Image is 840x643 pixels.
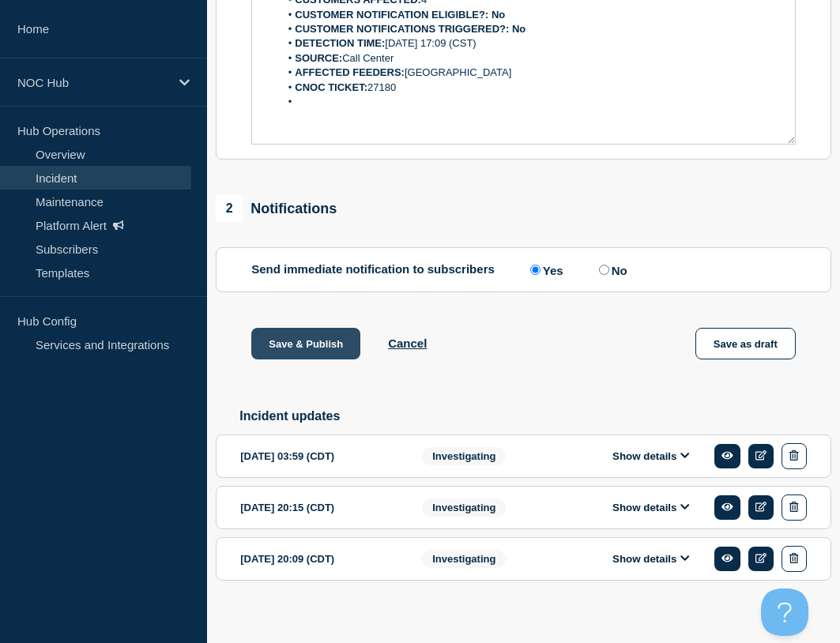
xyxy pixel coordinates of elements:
[251,262,796,277] div: Send immediate notification to subscribers
[608,501,695,514] button: Show details
[239,409,831,423] h2: Incident updates
[295,23,525,35] strong: CUSTOMER NOTIFICATIONS TRIGGERED?: No
[295,9,505,21] strong: CUSTOMER NOTIFICATION ELIGIBLE?: No
[530,265,541,275] input: Yes
[280,36,783,51] li: [DATE] 17:09 (CST)
[251,262,495,277] p: Send immediate notification to subscribers
[295,66,405,78] strong: AFFECTED FEEDERS:
[422,550,506,568] span: Investigating
[216,195,337,222] div: Notifications
[17,76,169,89] p: NOC Hub
[608,552,695,566] button: Show details
[240,546,398,572] div: [DATE] 20:09 (CDT)
[295,81,367,93] strong: CNOC TICKET:
[422,447,506,465] span: Investigating
[251,328,360,359] button: Save & Publish
[526,262,563,277] label: Yes
[599,265,609,275] input: No
[761,588,808,636] iframe: Help Scout Beacon - Open
[240,443,398,469] div: [DATE] 03:59 (CDT)
[280,81,783,95] li: 27180
[240,494,398,521] div: [DATE] 20:15 (CDT)
[216,195,243,222] span: 2
[422,498,506,517] span: Investigating
[280,51,783,66] li: Call Center
[695,328,796,359] button: Save as draft
[595,262,627,277] label: No
[388,337,427,350] button: Cancel
[608,449,695,463] button: Show details
[295,37,385,49] strong: DETECTION TIME:
[295,52,342,64] strong: SOURCE:
[280,66,783,80] li: [GEOGRAPHIC_DATA]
